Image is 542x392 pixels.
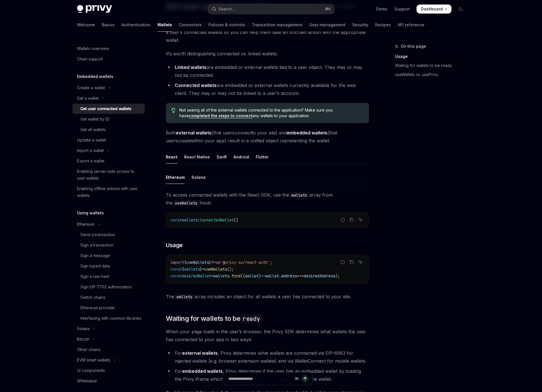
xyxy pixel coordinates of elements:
[80,105,131,112] div: Get user connected wallets
[189,113,252,118] a: completed the steps to connect
[72,355,145,365] button: Toggle EVM smart wallets section
[166,50,369,58] span: It’s worth distinguishing connected vs. linked wallets:
[357,258,364,266] button: Ask AI
[348,258,355,266] button: Copy the contents from the code block
[80,273,110,280] div: Sign a raw hash
[77,5,112,13] img: dark logo
[166,241,183,249] span: Usage
[77,137,106,143] div: Update a wallet
[80,252,110,259] div: Sign a message
[217,150,227,164] div: Swift
[227,267,234,272] span: ();
[166,349,369,365] li: For , Privy determines what wallets are connected via EIP-6963 for injected wallets (e.g. browser...
[72,93,145,103] button: Toggle Get a wallet section
[77,18,95,32] a: Welcome
[245,273,259,278] span: wallet
[232,273,241,278] span: find
[77,84,105,91] div: Create a wallet
[182,350,218,356] strong: external wallets
[166,129,369,145] span: Both (that users to your site) and (that users within your app) result in a unified object repres...
[77,147,104,154] div: Import a wallet
[72,184,145,201] a: Enabling offline actions with user wallets
[171,273,182,278] span: const
[421,6,443,12] span: Dashboard
[166,171,185,184] div: Ethereum
[157,18,172,32] a: Wallets
[175,82,217,88] strong: Connected wallets
[72,251,145,261] a: Sign a message
[77,95,99,102] div: Get a wallet
[72,166,145,183] a: Enabling server-side access to user wallets
[213,273,229,278] span: wallets
[279,273,281,278] span: .
[72,376,145,386] a: Whitelabel
[240,314,262,323] code: ready
[166,20,369,44] span: A user may come in with both embedded and external wallets. Privy makes it easy to find all of a ...
[72,156,145,166] a: Export a wallet
[184,267,200,272] span: wallets
[72,125,145,135] a: Get all wallets
[80,315,141,322] div: Interfacing with common libraries
[72,324,145,334] button: Toggle Solana section
[325,7,331,11] span: ⌘ K
[72,43,145,54] a: Wallets overview
[72,145,145,156] button: Toggle Import a wallet section
[339,258,346,266] button: Report incorrect code
[72,114,145,124] a: Get wallet by ID
[376,6,387,12] a: Demo
[166,191,369,207] span: To access connected wallets with the React SDK, use the array from the hook:
[72,240,145,250] a: Sign a transaction
[175,64,206,70] strong: Linked wallets
[72,313,145,323] a: Interfacing with common libraries
[219,6,234,12] div: Search...
[166,150,177,164] div: React
[171,217,182,223] span: const
[77,168,141,182] div: Enabling server-side access to user wallets
[182,368,223,374] strong: embedded wallets
[77,158,104,164] div: Export a wallet
[200,217,234,223] span: ConnectedWallet
[309,18,345,32] a: User management
[80,126,106,133] div: Get all wallets
[287,130,327,136] strong: embedded wallets
[211,273,213,278] span: =
[281,273,297,278] span: address
[228,373,292,385] input: Ask a question...
[72,54,145,64] a: Chain support
[72,303,145,313] a: Ethereum provider
[72,282,145,292] a: Sign EIP-7702 authorization
[301,375,309,383] button: Send message
[166,314,262,323] span: Waiting for wallets to be
[234,217,238,223] span: []
[179,18,202,32] a: Connectors
[77,357,110,363] div: EVM smart wallets
[171,260,184,265] span: import
[77,325,90,332] div: Solana
[261,273,265,278] span: =>
[178,138,191,143] em: create
[256,150,269,164] div: Flutter
[395,70,470,79] a: useWallets vs. usePrivy
[208,18,245,32] a: Policies & controls
[394,6,410,12] a: Support
[80,242,113,249] div: Sign a transaction
[182,217,198,223] span: wallets
[198,217,200,223] span: :
[208,4,334,14] button: Open search
[80,231,115,238] div: Send a transaction
[229,273,232,278] span: .
[204,267,227,272] span: useWallets
[398,18,424,32] a: API reference
[77,56,103,62] div: Chain support
[173,200,200,206] code: useWallets
[80,294,105,301] div: Switch chains
[304,273,335,278] span: desiredAddress
[72,261,145,271] a: Sign typed data
[166,293,369,300] span: The array includes an object for all wallets a user has connected to your site.
[289,192,309,198] code: wallets
[220,260,270,265] span: '@privy-io/react-auth'
[77,210,104,216] h5: Using wallets
[401,43,426,50] span: On this page
[80,116,109,123] div: Get wallet by ID
[72,334,145,344] button: Toggle Bitcoin section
